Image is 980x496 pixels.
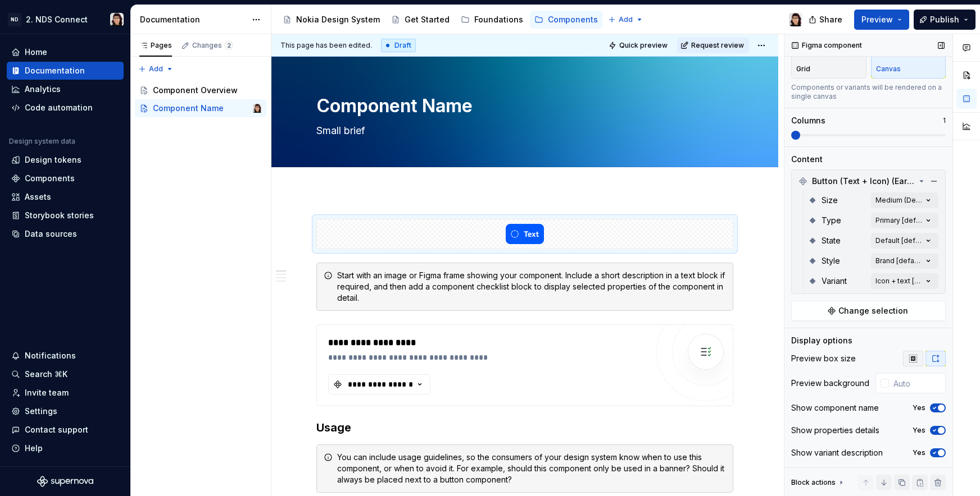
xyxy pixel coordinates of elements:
div: Show component name [791,402,879,414]
div: Contact support [25,424,88,435]
span: Style [822,255,840,267]
div: Start with an image or Figma frame showing your component. Include a short description in a text ... [337,270,726,304]
span: Change selection [838,305,908,316]
div: Design system data [9,137,75,146]
a: Components [7,169,124,187]
svg: Supernova Logo [37,476,93,487]
div: Show properties details [791,425,879,436]
button: Request review [677,38,749,53]
a: Foundations [456,11,528,29]
div: Pages [139,41,172,50]
button: Contact support [7,421,124,439]
img: Raquel Pereira [789,13,802,26]
div: Analytics [25,84,61,95]
button: Medium (Default) [default] [871,192,938,208]
div: You can include usage guidelines, so the consumers of your design system know when to use this co... [337,452,726,485]
div: Block actions [791,475,846,490]
span: Add [149,65,163,74]
span: Share [819,14,842,25]
div: ND [8,13,21,26]
div: Primary [default] [875,216,923,225]
div: Foundations [474,14,523,25]
span: Request review [691,41,744,50]
div: Icon + text [default] [875,277,923,286]
span: Quick preview [619,41,668,50]
a: Storybook stories [7,206,124,224]
label: Yes [913,448,925,457]
a: Analytics [7,80,124,98]
span: Add [619,15,633,24]
a: Nokia Design System [278,11,384,29]
div: Notifications [25,350,76,361]
div: Home [25,47,47,58]
button: Search ⌘K [7,365,124,383]
div: Documentation [140,14,246,25]
div: Components or variants will be rendered on a single canvas [791,83,946,101]
div: Medium (Default) [default] [875,196,923,205]
div: Brand [default] [875,256,923,265]
span: State [822,235,841,246]
a: Data sources [7,225,124,243]
span: This page has been edited. [280,41,372,50]
div: Default [default] [875,236,923,245]
a: Invite team [7,384,124,402]
div: Preview box size [791,353,856,364]
div: Get Started [405,14,450,25]
a: Assets [7,188,124,206]
div: Data sources [25,228,77,240]
span: Publish [930,14,959,25]
div: Display options [791,335,852,346]
button: Brand [default] [871,253,938,269]
img: Raquel Pereira [253,104,262,113]
div: Page tree [278,8,602,31]
a: Design tokens [7,151,124,169]
h3: Usage [316,420,733,435]
div: Help [25,443,43,454]
div: Code automation [25,102,93,113]
div: Search ⌘K [25,369,67,380]
button: Icon + text [default] [871,273,938,289]
button: Quick preview [605,38,673,53]
textarea: Component Name [314,93,731,120]
div: Documentation [25,65,85,76]
label: Yes [913,403,925,412]
input: Auto [889,373,946,393]
div: Preview background [791,378,869,389]
div: Storybook stories [25,210,94,221]
div: Components [25,173,75,184]
p: Canvas [876,65,901,74]
span: Size [822,195,838,206]
button: Help [7,439,124,457]
div: Button (Text + Icon) (Early Access) [794,172,943,190]
a: Documentation [7,62,124,80]
div: Draft [381,39,416,52]
button: Share [803,10,850,30]
div: Show variant description [791,447,883,458]
a: Settings [7,402,124,420]
button: Default [default] [871,233,938,249]
div: Changes [192,41,233,50]
div: Components [548,14,598,25]
div: Design tokens [25,154,81,166]
div: Settings [25,406,57,417]
a: Code automation [7,99,124,117]
p: 1 [943,116,946,125]
label: Yes [913,426,925,435]
button: Notifications [7,347,124,365]
button: Add [605,12,647,27]
span: Type [822,215,841,226]
div: Assets [25,191,51,203]
div: Content [791,154,823,165]
a: Component NameRaquel Pereira [135,99,266,117]
div: Columns [791,115,825,126]
button: Add [135,61,177,77]
span: Button (Text + Icon) (Early Access) [812,176,916,187]
p: Grid [796,65,810,74]
button: Primary [default] [871,213,938,228]
button: ND2. NDS ConnectRaquel Pereira [2,7,128,31]
div: Component Overview [153,85,238,96]
div: Block actions [791,478,836,487]
button: Change selection [791,301,946,321]
span: Preview [861,14,893,25]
